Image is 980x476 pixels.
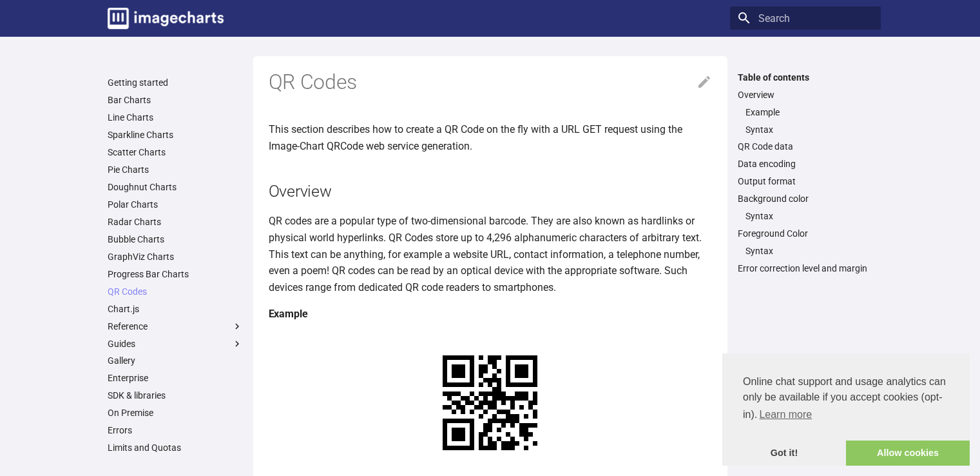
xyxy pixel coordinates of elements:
a: Radar Charts [108,216,243,228]
a: Image-Charts documentation [102,3,229,34]
nav: Overview [738,106,873,135]
a: Getting started [108,77,243,88]
a: Status Page [108,459,243,471]
p: QR codes are a popular type of two-dimensional barcode. They are also known as hardlinks or physi... [269,213,712,295]
a: QR Code data [738,141,873,152]
a: Chart.js [108,303,243,315]
a: allow cookies [846,441,970,466]
nav: Foreground Color [738,245,873,257]
div: cookieconsent [722,353,970,466]
a: Limits and Quotas [108,442,243,453]
span: Online chat support and usage analytics can only be available if you accept cookies (opt-in). [743,374,949,424]
nav: Table of contents [730,72,881,275]
a: Line Charts [108,112,243,123]
a: Data encoding [738,158,873,170]
img: chart [420,333,560,473]
a: Overview [738,89,873,101]
a: Syntax [745,245,873,257]
a: Background color [738,193,873,204]
a: Gallery [108,355,243,366]
h1: QR Codes [269,69,712,96]
input: Search [730,6,881,30]
a: Example [745,106,873,118]
a: QR Codes [108,286,243,297]
a: Doughnut Charts [108,181,243,193]
a: Enterprise [108,372,243,384]
a: Bar Charts [108,94,243,106]
a: Errors [108,424,243,436]
h2: Overview [269,180,712,203]
a: Syntax [745,124,873,135]
a: learn more about cookies [757,405,814,424]
label: Table of contents [730,72,881,83]
nav: Background color [738,210,873,222]
a: dismiss cookie message [722,441,846,466]
a: Error correction level and margin [738,263,873,274]
a: On Premise [108,407,243,419]
a: Pie Charts [108,164,243,175]
label: Reference [108,321,243,332]
a: Foreground Color [738,228,873,239]
h4: Example [269,306,712,322]
a: Output format [738,175,873,187]
label: Guides [108,338,243,350]
a: Bubble Charts [108,233,243,245]
a: SDK & libraries [108,390,243,401]
a: Polar Charts [108,199,243,210]
a: Syntax [745,210,873,222]
a: Sparkline Charts [108,129,243,141]
a: Scatter Charts [108,146,243,158]
a: Progress Bar Charts [108,268,243,280]
a: GraphViz Charts [108,251,243,263]
p: This section describes how to create a QR Code on the fly with a URL GET request using the Image-... [269,121,712,154]
img: logo [108,8,224,29]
